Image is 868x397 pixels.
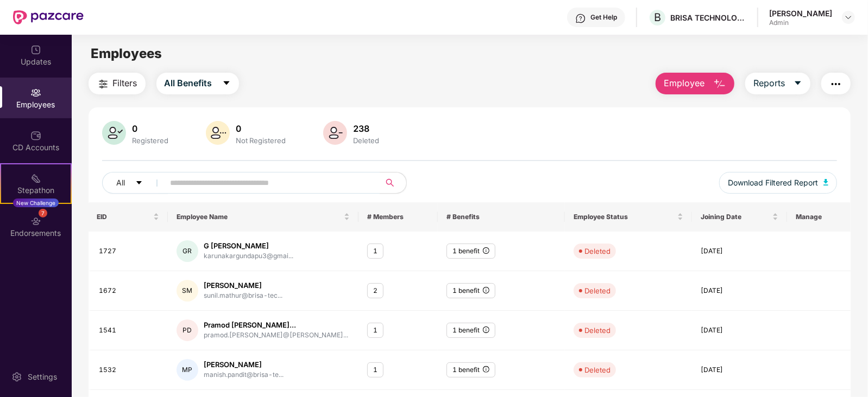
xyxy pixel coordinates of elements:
[177,213,342,221] span: Employee Name
[446,362,495,378] div: 1 benefit
[30,44,41,55] img: svg+xml;base64,PHN2ZyBpZD0iVXBkYXRlZCIgeG1sbnM9Imh0dHA6Ly93d3cudzMub3JnLzIwMDAvc3ZnIiB3aWR0aD0iMj...
[204,320,348,330] div: Pramod [PERSON_NAME]...
[168,202,358,232] th: Employee Name
[728,177,818,189] span: Download Filtered Report
[446,323,495,338] div: 1 benefit
[844,13,853,22] img: svg+xml;base64,PHN2ZyBpZD0iRHJvcGRvd24tMzJ4MzIiIHhtbG5zPSJodHRwOi8vd3d3LnczLm9yZy8yMDAwL3N2ZyIgd2...
[91,46,162,61] span: Employees
[97,213,151,221] span: EID
[13,10,84,24] img: New Pazcare Logo
[204,330,348,341] div: pramod.[PERSON_NAME]@[PERSON_NAME]...
[829,78,842,91] img: svg+xml;base64,PHN2ZyB4bWxucz0iaHR0cDovL3d3dy53My5vcmcvMjAwMC9zdmciIHdpZHRoPSIyNCIgaGVpZ2h0PSIyNC...
[135,179,143,188] span: caret-down
[204,360,284,370] div: [PERSON_NAME]
[745,73,810,94] button: Reportscaret-down
[13,198,59,207] div: New Challenge
[102,172,168,194] button: Allcaret-down
[177,319,198,341] div: PD
[483,247,489,254] span: info-circle
[323,121,347,145] img: svg+xml;base64,PHN2ZyB4bWxucz0iaHR0cDovL3d3dy53My5vcmcvMjAwMC9zdmciIHhtbG5zOnhsaW5rPSJodHRwOi8vd3...
[204,251,293,261] div: karunakargundapu3@gmai...
[234,136,288,145] div: Not Registered
[30,173,41,184] img: svg+xml;base64,PHN2ZyB4bWxucz0iaHR0cDovL3d3dy53My5vcmcvMjAwMC9zdmciIHdpZHRoPSIyMSIgaGVpZ2h0PSIyMC...
[99,246,159,257] div: 1727
[367,323,383,338] div: 1
[719,172,838,194] button: Download Filtered Report
[670,12,746,23] div: BRISA TECHNOLOGIES PRIVATE LIMITED
[113,76,137,90] span: Filters
[656,73,734,94] button: Employee
[565,202,692,232] th: Employee Status
[794,79,802,88] span: caret-down
[701,286,778,296] div: [DATE]
[584,246,611,257] div: Deleted
[204,241,293,251] div: G [PERSON_NAME]
[351,136,382,145] div: Deleted
[574,213,675,221] span: Employee Status
[177,280,198,302] div: SM
[30,130,41,141] img: svg+xml;base64,PHN2ZyBpZD0iQ0RfQWNjb3VudHMiIGRhdGEtbmFtZT0iQ0QgQWNjb3VudHMiIHhtbG5zPSJodHRwOi8vd3...
[102,121,126,145] img: svg+xml;base64,PHN2ZyB4bWxucz0iaHR0cDovL3d3dy53My5vcmcvMjAwMC9zdmciIHhtbG5zOnhsaW5rPSJodHRwOi8vd3...
[446,283,495,299] div: 1 benefit
[590,13,617,22] div: Get Help
[177,359,198,381] div: MP
[177,240,198,262] div: GR
[234,123,288,134] div: 0
[664,76,705,90] span: Employee
[99,286,159,296] div: 1672
[204,280,282,291] div: [PERSON_NAME]
[89,73,146,94] button: Filters
[39,209,47,217] div: 7
[24,372,60,382] div: Settings
[206,121,230,145] img: svg+xml;base64,PHN2ZyB4bWxucz0iaHR0cDovL3d3dy53My5vcmcvMjAwMC9zdmciIHhtbG5zOnhsaW5rPSJodHRwOi8vd3...
[1,185,71,196] div: Stepathon
[380,172,407,194] button: search
[769,8,832,18] div: [PERSON_NAME]
[97,78,110,91] img: svg+xml;base64,PHN2ZyB4bWxucz0iaHR0cDovL3d3dy53My5vcmcvMjAwMC9zdmciIHdpZHRoPSIyNCIgaGVpZ2h0PSIyNC...
[701,213,770,221] span: Joining Date
[156,73,239,94] button: All Benefitscaret-down
[165,76,212,90] span: All Benefits
[575,13,586,24] img: svg+xml;base64,PHN2ZyBpZD0iSGVscC0zMngzMiIgeG1sbnM9Imh0dHA6Ly93d3cudzMub3JnLzIwMDAvc3ZnIiB3aWR0aD...
[823,179,829,185] img: svg+xml;base64,PHN2ZyB4bWxucz0iaHR0cDovL3d3dy53My5vcmcvMjAwMC9zdmciIHhtbG5zOnhsaW5rPSJodHRwOi8vd3...
[204,370,284,380] div: manish.pandit@brisa-te...
[692,202,787,232] th: Joining Date
[130,136,171,145] div: Registered
[654,11,661,24] span: B
[584,364,611,375] div: Deleted
[483,366,489,373] span: info-circle
[367,244,383,259] div: 1
[204,291,282,301] div: sunil.mathur@brisa-tec...
[30,87,41,98] img: svg+xml;base64,PHN2ZyBpZD0iRW1wbG95ZWVzIiB4bWxucz0iaHR0cDovL3d3dy53My5vcmcvMjAwMC9zdmciIHdpZHRoPS...
[222,79,231,88] span: caret-down
[483,326,489,333] span: info-circle
[99,365,159,375] div: 1532
[483,287,489,293] span: info-circle
[438,202,565,232] th: # Benefits
[701,365,778,375] div: [DATE]
[130,123,171,134] div: 0
[701,325,778,336] div: [DATE]
[584,285,611,296] div: Deleted
[446,244,495,259] div: 1 benefit
[30,216,41,227] img: svg+xml;base64,PHN2ZyBpZD0iRW5kb3JzZW1lbnRzIiB4bWxucz0iaHR0cDovL3d3dy53My5vcmcvMjAwMC9zdmciIHdpZH...
[367,283,383,299] div: 2
[358,202,438,232] th: # Members
[584,325,611,336] div: Deleted
[89,202,168,232] th: EID
[713,78,726,91] img: svg+xml;base64,PHN2ZyB4bWxucz0iaHR0cDovL3d3dy53My5vcmcvMjAwMC9zdmciIHhtbG5zOnhsaW5rPSJodHRwOi8vd3...
[753,76,785,90] span: Reports
[99,325,159,336] div: 1541
[787,202,851,232] th: Manage
[769,18,832,27] div: Admin
[117,177,125,189] span: All
[701,246,778,257] div: [DATE]
[351,123,382,134] div: 238
[11,372,22,382] img: svg+xml;base64,PHN2ZyBpZD0iU2V0dGluZy0yMHgyMCIgeG1sbnM9Imh0dHA6Ly93d3cudzMub3JnLzIwMDAvc3ZnIiB3aW...
[380,178,401,187] span: search
[367,362,383,378] div: 1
